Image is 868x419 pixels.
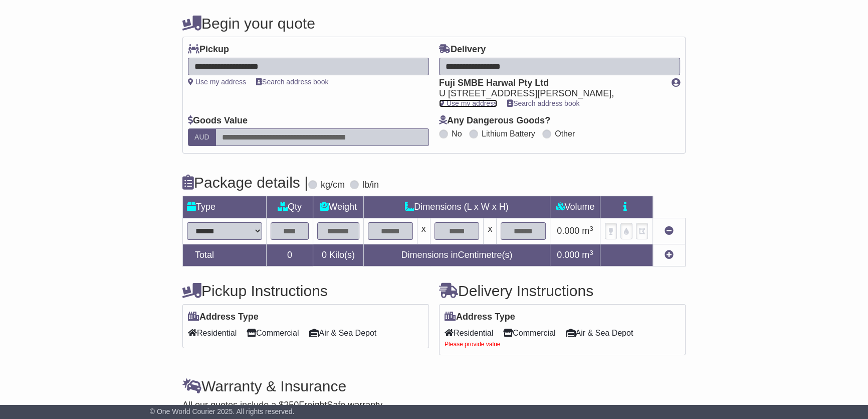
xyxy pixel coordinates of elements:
[589,249,593,256] sup: 3
[665,250,674,260] a: Add new item
[183,196,267,218] td: Type
[445,325,493,341] span: Residential
[322,250,327,260] span: 0
[284,400,299,410] span: 250
[363,244,550,266] td: Dimensions in Centimetre(s)
[439,44,486,55] label: Delivery
[267,244,313,266] td: 0
[582,226,593,236] span: m
[362,180,379,191] label: lb/in
[439,78,662,89] div: Fuji SMBE Harwal Pty Ltd
[313,244,364,266] td: Kilo(s)
[550,196,600,218] td: Volume
[309,325,377,341] span: Air & Sea Depot
[582,250,593,260] span: m
[182,174,308,191] h4: Package details |
[589,225,593,232] sup: 3
[555,129,575,138] label: Other
[313,196,364,218] td: Weight
[182,15,686,32] h4: Begin your quote
[507,99,579,107] a: Search address book
[188,312,259,323] label: Address Type
[182,400,686,411] div: All our quotes include a $ FreightSafe warranty.
[566,325,633,341] span: Air & Sea Depot
[503,325,555,341] span: Commercial
[445,341,680,348] div: Please provide value
[267,196,313,218] td: Qty
[439,88,662,99] div: U [STREET_ADDRESS][PERSON_NAME],
[188,44,229,55] label: Pickup
[439,99,497,107] a: Use my address
[188,128,216,146] label: AUD
[247,325,299,341] span: Commercial
[188,325,237,341] span: Residential
[188,115,248,126] label: Goods Value
[417,218,430,244] td: x
[183,244,267,266] td: Total
[321,180,345,191] label: kg/cm
[439,283,686,299] h4: Delivery Instructions
[484,218,497,244] td: x
[482,129,535,138] label: Lithium Battery
[256,78,328,86] a: Search address book
[363,196,550,218] td: Dimensions (L x W x H)
[182,378,686,394] h4: Warranty & Insurance
[445,312,515,323] label: Address Type
[150,407,295,415] span: © One World Courier 2025. All rights reserved.
[557,250,579,260] span: 0.000
[452,129,462,138] label: No
[439,115,550,126] label: Any Dangerous Goods?
[557,226,579,236] span: 0.000
[182,283,429,299] h4: Pickup Instructions
[665,226,674,236] a: Remove this item
[188,78,246,86] a: Use my address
